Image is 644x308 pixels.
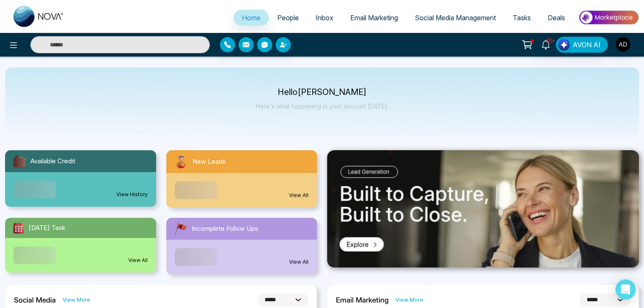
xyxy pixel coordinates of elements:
[395,296,423,304] a: View More
[289,192,308,199] a: View All
[12,154,27,169] img: availableCredit.svg
[161,218,322,274] a: Incomplete Follow UpsView All
[546,37,553,44] span: 10+
[62,296,90,304] a: View More
[615,279,636,300] div: Open Intercom Messenger
[30,157,75,166] span: Available Credit
[29,223,65,233] span: [DATE] Task
[578,8,639,27] img: Market-place.gif
[269,10,307,26] a: People
[536,37,556,51] a: 10+
[342,10,406,26] a: Email Marketing
[350,14,398,22] span: Email Marketing
[192,224,258,234] span: Incomplete Follow Ups
[277,14,299,22] span: People
[14,6,64,27] img: Nova CRM Logo
[192,157,226,167] span: New Leads
[242,14,260,22] span: Home
[173,221,188,236] img: followUps.svg
[12,221,25,235] img: todayTask.svg
[233,10,269,26] a: Home
[573,40,601,50] span: AVON AI
[316,14,333,22] span: Inbox
[173,154,189,170] img: newLeads.svg
[504,10,539,26] a: Tasks
[513,14,531,22] span: Tasks
[548,14,565,22] span: Deals
[539,10,574,26] a: Deals
[128,257,148,264] a: View All
[256,103,389,110] p: Here's what happening in your account [DATE].
[289,258,308,266] a: View All
[307,10,342,26] a: Inbox
[556,37,608,53] button: AVON AI
[327,150,639,267] img: .
[256,89,389,96] p: Hello [PERSON_NAME]
[161,150,322,208] a: New LeadsView All
[406,10,504,26] a: Social Media Management
[415,14,496,22] span: Social Media Management
[336,296,389,304] h2: Email Marketing
[116,191,148,198] a: View History
[14,296,56,304] h2: Social Media
[616,37,630,51] img: User Avatar
[558,39,570,51] img: Lead Flow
